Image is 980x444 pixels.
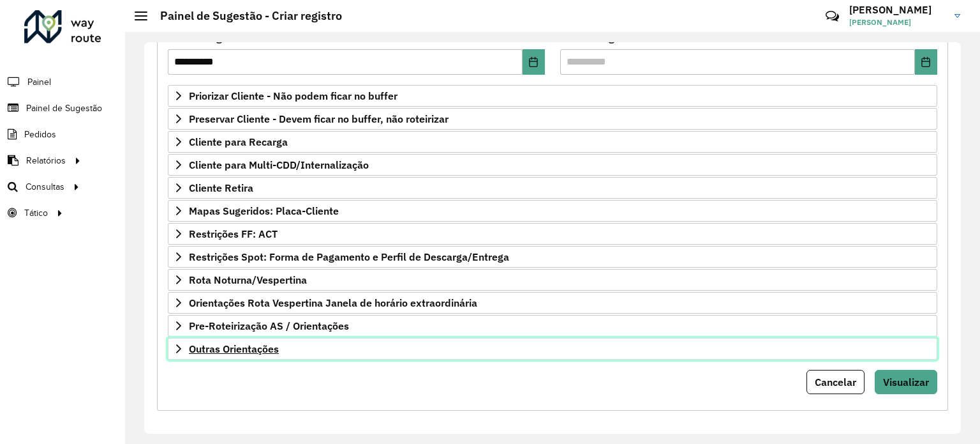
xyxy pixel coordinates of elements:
[189,114,449,124] span: Preservar Cliente - Devem ficar no buffer, não roteirizar
[168,246,937,268] a: Restrições Spot: Forma de Pagamento e Perfil de Descarga/Entrega
[168,315,937,337] a: Pre-Roteirização AS / Orientações
[189,137,288,147] span: Cliente para Recarga
[168,223,937,245] a: Restrições FF: ACT
[875,370,937,394] button: Visualizar
[189,183,253,193] span: Cliente Retira
[189,275,307,285] span: Rota Noturna/Vespertina
[26,102,102,115] span: Painel de Sugestão
[27,75,51,89] span: Painel
[168,269,937,291] a: Rota Noturna/Vespertina
[806,370,865,394] button: Cancelar
[189,206,339,216] span: Mapas Sugeridos: Placa-Cliente
[26,154,66,167] span: Relatórios
[24,206,48,220] span: Tático
[168,200,937,222] a: Mapas Sugeridos: Placa-Cliente
[168,131,937,153] a: Cliente para Recarga
[189,321,349,331] span: Pre-Roteirização AS / Orientações
[189,298,477,308] span: Orientações Rota Vespertina Janela de horário extraordinária
[168,292,937,314] a: Orientações Rota Vespertina Janela de horário extraordinária
[168,154,937,176] a: Cliente para Multi-CDD/Internalização
[815,376,856,388] span: Cancelar
[189,344,279,354] span: Outras Orientações
[915,49,937,75] button: Choose Date
[168,108,937,130] a: Preservar Cliente - Devem ficar no buffer, não roteirizar
[849,4,945,16] h3: [PERSON_NAME]
[189,160,369,170] span: Cliente para Multi-CDD/Internalização
[883,376,929,388] span: Visualizar
[147,9,342,23] h2: Painel de Sugestão - Criar registro
[168,338,937,360] a: Outras Orientações
[189,252,509,262] span: Restrições Spot: Forma de Pagamento e Perfil de Descarga/Entrega
[849,17,945,28] span: [PERSON_NAME]
[24,128,56,141] span: Pedidos
[168,85,937,107] a: Priorizar Cliente - Não podem ficar no buffer
[819,3,846,30] a: Contato Rápido
[26,180,64,194] span: Consultas
[189,91,397,101] span: Priorizar Cliente - Não podem ficar no buffer
[168,177,937,199] a: Cliente Retira
[189,229,278,239] span: Restrições FF: ACT
[523,49,545,75] button: Choose Date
